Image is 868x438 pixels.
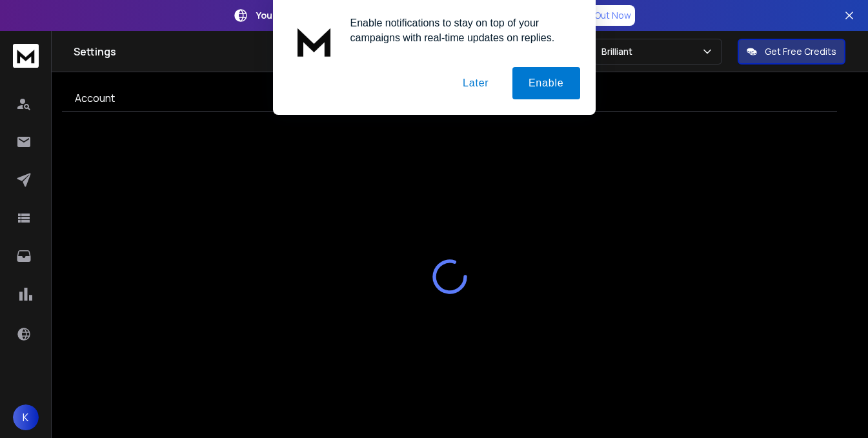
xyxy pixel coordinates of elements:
button: K [13,404,39,430]
img: notification icon [288,15,340,67]
button: Enable [512,67,580,99]
button: Later [447,67,505,99]
div: Enable notifications to stay on top of your campaigns with real-time updates on replies. [340,15,580,45]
